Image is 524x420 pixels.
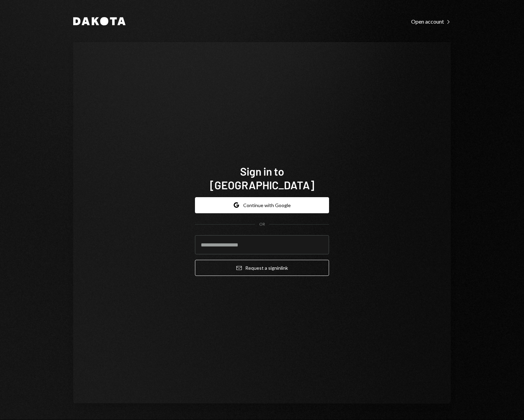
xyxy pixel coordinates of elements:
[195,197,329,213] button: Continue with Google
[259,221,265,227] div: OR
[411,17,451,25] a: Open account
[411,18,451,25] div: Open account
[195,164,329,192] h1: Sign in to [GEOGRAPHIC_DATA]
[195,260,329,276] button: Request a signinlink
